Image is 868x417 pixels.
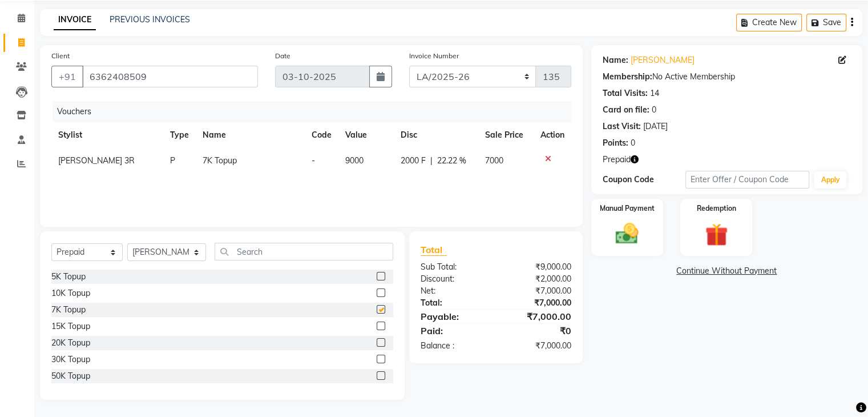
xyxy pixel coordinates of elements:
span: 22.22 % [437,155,466,167]
th: Disc [394,122,478,148]
label: Date [275,51,290,61]
a: [PERSON_NAME] [631,54,695,66]
td: P [163,148,196,174]
div: Total: [412,297,496,309]
div: ₹7,000.00 [496,340,580,352]
th: Action [534,122,571,148]
span: 7000 [485,155,503,166]
div: Balance : [412,340,496,352]
th: Code [305,122,338,148]
th: Sale Price [478,122,533,148]
button: Create New [736,14,802,31]
img: _cash.svg [608,220,645,247]
span: | [430,155,433,167]
div: Last Visit: [603,121,641,133]
a: PREVIOUS INVOICES [110,14,190,25]
span: [PERSON_NAME] 3R [58,155,135,166]
th: Stylist [51,122,163,148]
div: ₹7,000.00 [496,285,580,297]
div: Paid: [412,324,496,338]
div: [DATE] [643,121,668,133]
th: Type [163,122,196,148]
div: 15K Topup [51,320,90,332]
div: 5K Topup [51,271,86,283]
div: Coupon Code [603,174,685,186]
div: 30K Topup [51,354,90,366]
div: Points: [603,137,628,149]
label: Manual Payment [600,203,655,214]
input: Search [215,243,393,260]
div: Total Visits: [603,87,648,99]
div: Vouchers [53,101,580,122]
th: Name [196,122,305,148]
span: 2000 F [401,155,426,167]
div: Discount: [412,273,496,285]
div: Card on file: [603,104,649,116]
div: 7K Topup [51,304,86,316]
label: Client [51,51,70,61]
div: Payable: [412,310,496,323]
div: ₹2,000.00 [496,273,580,285]
button: Save [806,14,846,31]
span: 9000 [345,155,364,166]
span: 7K Topup [203,155,237,166]
a: INVOICE [54,10,96,30]
div: Membership: [603,71,652,83]
div: ₹9,000.00 [496,261,580,273]
button: +91 [51,66,83,87]
th: Value [338,122,394,148]
button: Apply [814,171,846,189]
input: Search by Name/Mobile/Email/Code [82,66,258,87]
div: 14 [650,87,659,99]
div: 0 [631,137,635,149]
div: 20K Topup [51,337,90,349]
label: Invoice Number [409,51,459,61]
div: 50K Topup [51,370,90,382]
div: Sub Total: [412,261,496,273]
div: ₹0 [496,324,580,338]
img: _gift.svg [698,220,735,249]
div: 0 [652,104,656,116]
div: 10K Topup [51,287,90,299]
a: Continue Without Payment [594,265,860,277]
div: Net: [412,285,496,297]
span: Prepaid [603,154,631,166]
div: ₹7,000.00 [496,297,580,309]
label: Redemption [697,203,736,214]
div: Name: [603,54,628,66]
input: Enter Offer / Coupon Code [685,171,810,189]
div: ₹7,000.00 [496,310,580,323]
span: - [312,155,315,166]
div: No Active Membership [603,71,851,83]
span: Total [421,244,447,256]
